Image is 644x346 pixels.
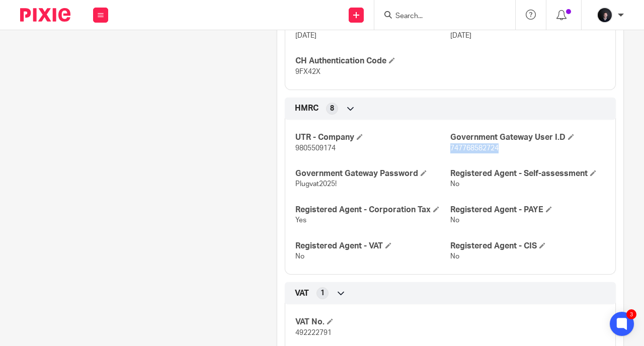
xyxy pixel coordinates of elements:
span: [DATE] [450,32,471,39]
span: No [295,253,304,260]
span: 492222791 [295,329,332,336]
span: Plugvat2025! [295,181,337,188]
h4: Government Gateway User I.D [450,132,605,143]
span: Yes [295,217,306,224]
h4: Registered Agent - Self-assessment [450,168,605,179]
h4: Registered Agent - VAT [295,241,450,251]
span: VAT [295,288,309,299]
img: Pixie [20,8,70,22]
h4: UTR - Company [295,132,450,143]
span: 8 [330,104,334,114]
span: [DATE] [295,32,316,39]
h4: CH Authentication Code [295,56,450,66]
span: 1 [320,288,325,298]
img: 455A2509.jpg [597,7,613,23]
h4: Registered Agent - PAYE [450,205,605,215]
h4: Government Gateway Password [295,168,450,179]
input: Search [394,12,485,21]
span: 9805509174 [295,145,336,152]
span: HMRC [295,103,318,114]
span: 747768582724 [450,145,499,152]
div: 3 [626,309,636,319]
h4: VAT No. [295,317,450,327]
span: No [450,181,459,188]
h4: Registered Agent - CIS [450,241,605,251]
span: 9FX42X [295,68,320,75]
span: No [450,217,459,224]
h4: Registered Agent - Corporation Tax [295,205,450,215]
span: No [450,253,459,260]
